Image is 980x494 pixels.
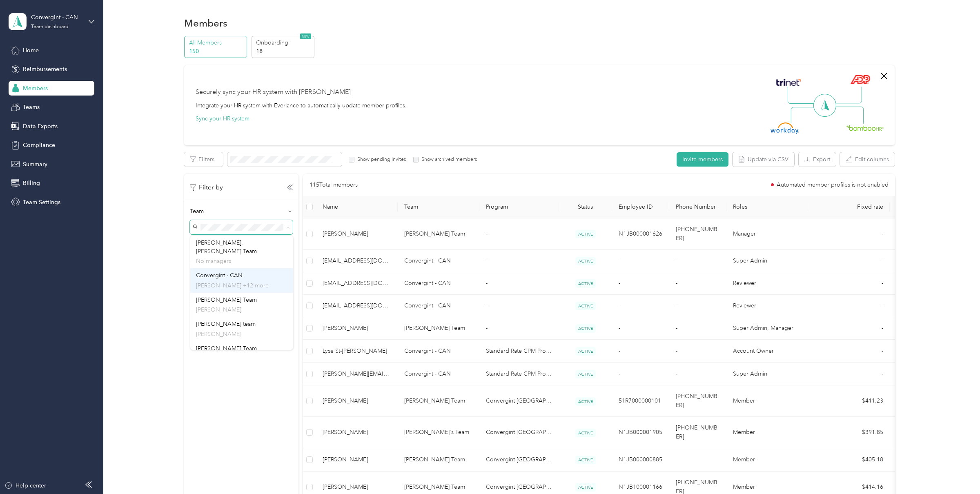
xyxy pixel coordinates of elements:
[846,125,884,131] img: BambooHR
[398,385,479,417] td: Nicolas Martel's Team
[676,370,677,377] span: -
[808,417,890,448] td: $391.85
[398,340,479,363] td: Convergint - CAN
[316,448,398,471] td: Mark A. Kelly
[23,122,58,131] span: Data Exports
[676,226,717,242] span: [PHONE_NUMBER]
[323,256,391,265] span: [EMAIL_ADDRESS][DOMAIN_NAME] (You)
[850,75,870,84] img: ADP
[612,363,669,385] td: -
[4,481,46,490] button: Help center
[890,448,971,471] td: 14,626 mi
[726,340,808,363] td: Account Owner
[575,397,596,406] span: ACTIVE
[23,65,67,73] span: Reimbursements
[575,279,596,288] span: ACTIVE
[575,483,596,492] span: ACTIVE
[189,38,245,47] p: All Members
[808,340,890,363] td: -
[612,250,669,272] td: -
[808,196,890,218] th: Fixed rate
[196,87,351,97] div: Securely sync your HR system with [PERSON_NAME]
[612,272,669,295] td: -
[575,257,596,265] span: ACTIVE
[398,295,479,317] td: Convergint - CAN
[323,396,391,405] span: [PERSON_NAME]
[310,180,358,189] p: 115 Total members
[184,152,223,167] button: Filters
[676,347,677,354] span: -
[316,272,398,295] td: favr1+convergintcan@everlance.com
[612,385,669,417] td: 51R7000000101
[23,103,40,111] span: Teams
[612,340,669,363] td: -
[196,114,249,123] button: Sync your HR system
[612,448,669,471] td: N1JB000000885
[612,218,669,250] td: N1JB000001626
[676,325,677,332] span: -
[31,13,82,22] div: Convergint - CAN
[323,279,391,288] span: [EMAIL_ADDRESS][DOMAIN_NAME]
[726,385,808,417] td: Member
[726,363,808,385] td: Super Admin
[398,317,479,340] td: Paul Pointen's Team
[323,369,391,378] span: [PERSON_NAME][EMAIL_ADDRESS][PERSON_NAME][DOMAIN_NAME]
[808,385,890,417] td: $411.23
[808,363,890,385] td: -
[669,196,726,218] th: Phone Number
[479,448,559,471] td: Convergint Canada 2024
[479,363,559,385] td: Standard Rate CPM Program
[676,393,717,409] span: [PHONE_NUMBER]
[196,330,287,338] p: [PERSON_NAME]
[808,448,890,471] td: $405.18
[419,156,477,163] label: Show archived members
[323,301,391,310] span: [EMAIL_ADDRESS][DOMAIN_NAME]
[808,317,890,340] td: -
[316,317,398,340] td: Paul Pointen
[808,250,890,272] td: -
[559,196,612,218] th: Status
[316,295,398,317] td: favr2+convergintcan@everlance.com
[23,198,60,207] span: Team Settings
[612,196,669,218] th: Employee ID
[196,345,257,352] span: [PERSON_NAME] Team
[726,417,808,448] td: Member
[808,295,890,317] td: -
[726,317,808,340] td: Super Admin, Manager
[479,417,559,448] td: Convergint Canada 2024
[316,417,398,448] td: Desiree M. Pereira
[676,257,677,264] span: -
[726,218,808,250] td: Manager
[575,429,596,437] span: ACTIVE
[398,218,479,250] td: Jeremy Delong's Team
[196,320,256,327] span: [PERSON_NAME] team
[726,272,808,295] td: Reviewer
[612,295,669,317] td: -
[808,272,890,295] td: -
[890,218,971,250] td: 8,608 mi
[323,203,391,210] span: Name
[676,280,677,287] span: -
[479,272,559,295] td: -
[726,295,808,317] td: Reviewer
[323,455,391,464] span: [PERSON_NAME]
[612,417,669,448] td: N1JB000001905
[23,84,48,93] span: Members
[575,324,596,333] span: ACTIVE
[726,250,808,272] td: Super Admin
[890,385,971,417] td: 11,651 mi
[799,152,836,167] button: Export
[323,483,391,492] span: [PERSON_NAME]
[479,250,559,272] td: -
[196,281,287,290] p: [PERSON_NAME] +12 more
[323,428,391,437] span: [PERSON_NAME]
[196,272,243,279] span: Convergint - CAN
[323,324,391,333] span: [PERSON_NAME]
[676,302,677,309] span: -
[398,272,479,295] td: Convergint - CAN
[612,317,669,340] td: -
[479,340,559,363] td: Standard Rate CPM Program
[316,363,398,385] td: tom.adams@convergint.com
[575,230,596,238] span: ACTIVE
